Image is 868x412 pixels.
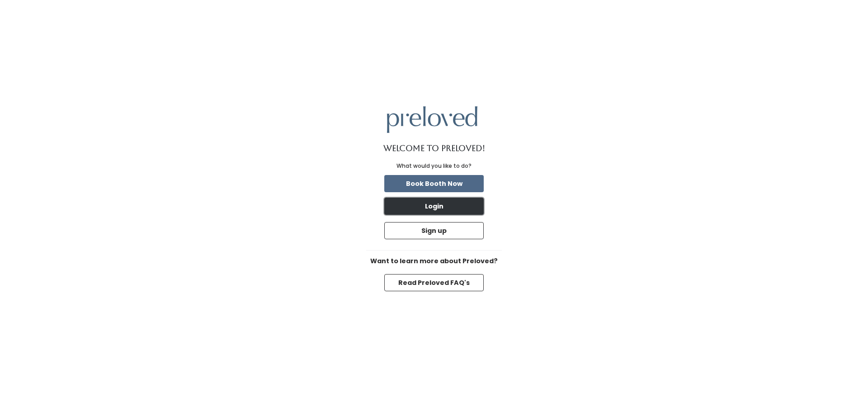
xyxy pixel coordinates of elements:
h1: Welcome to Preloved! [383,144,485,153]
h6: Want to learn more about Preloved? [366,258,502,265]
button: Read Preloved FAQ's [384,274,484,291]
div: What would you like to do? [396,162,472,170]
a: Sign up [382,220,486,241]
button: Book Booth Now [384,175,484,192]
button: Sign up [384,222,484,239]
img: preloved logo [387,106,477,133]
button: Login [384,198,484,215]
a: Login [382,196,486,217]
